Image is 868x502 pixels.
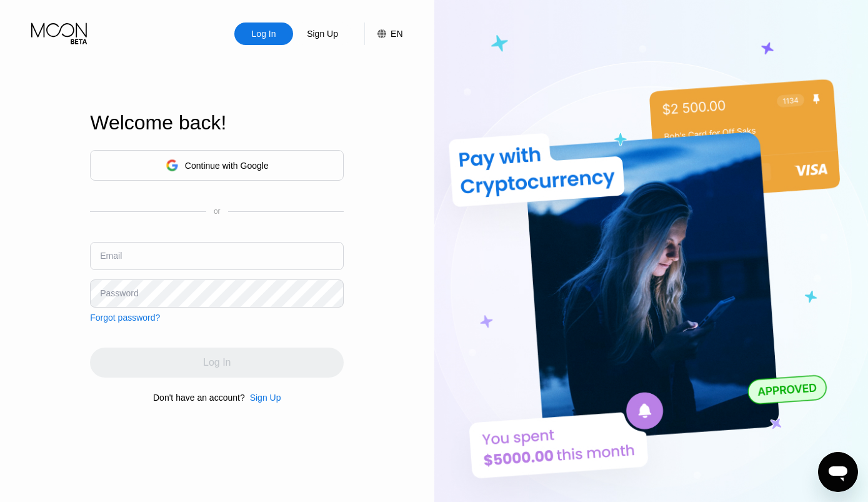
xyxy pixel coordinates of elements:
div: Continue with Google [90,150,344,181]
div: Forgot password? [90,313,160,323]
div: Log In [251,28,277,40]
div: Don't have an account? [153,393,245,403]
div: Sign Up [306,28,339,40]
div: Email [100,251,122,261]
div: EN [391,29,402,39]
div: Welcome back! [90,111,344,134]
div: Sign Up [245,393,281,403]
div: Continue with Google [185,161,269,171]
div: Sign Up [250,393,281,403]
div: Log In [234,23,293,45]
iframe: Button to launch messaging window [818,452,858,492]
div: EN [364,23,402,45]
div: Sign Up [293,23,352,45]
div: Password [100,288,138,298]
div: or [214,207,221,216]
